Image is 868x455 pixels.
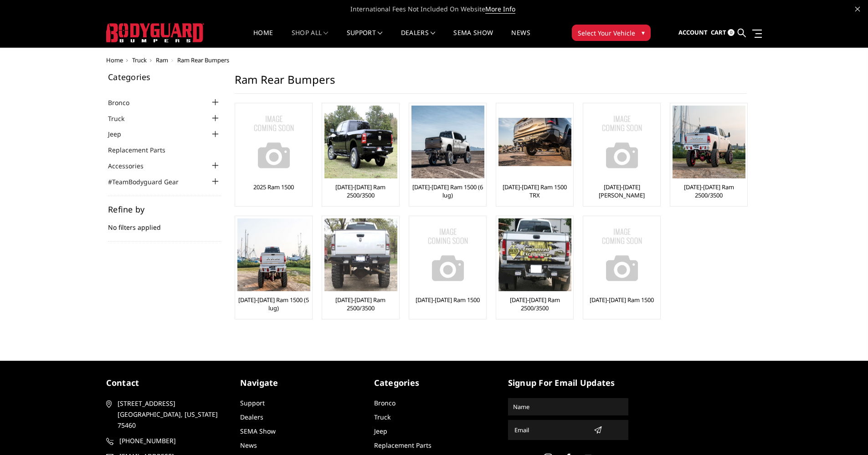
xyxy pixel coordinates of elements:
h5: Categories [374,377,494,389]
a: Bronco [108,98,141,107]
a: Accessories [108,161,155,171]
a: No Image [586,106,658,178]
img: No Image [586,218,658,291]
h5: Navigate [240,377,360,389]
a: [DATE]-[DATE] Ram 1500 [416,296,480,304]
a: [DATE]-[DATE] Ram 1500 [590,296,654,304]
a: Truck [108,114,136,123]
h5: Categories [108,73,221,81]
a: SEMA Show [453,30,493,47]
span: [STREET_ADDRESS] [GEOGRAPHIC_DATA], [US_STATE] 75460 [118,398,223,431]
span: Ram Rear Bumpers [177,56,229,64]
a: Dealers [240,413,263,421]
a: SEMA Show [240,427,276,435]
a: [PHONE_NUMBER] [106,435,226,446]
a: Bronco [374,399,395,407]
a: shop all [292,30,329,47]
span: Select Your Vehicle [578,28,635,38]
h5: contact [106,377,226,389]
div: No filters applied [108,205,221,242]
a: [DATE]-[DATE] Ram 2500/3500 [673,183,745,199]
span: Account [678,28,708,36]
a: Support [240,399,265,407]
img: BODYGUARD BUMPERS [106,23,204,42]
span: [PHONE_NUMBER] [119,435,225,446]
a: Truck [132,56,147,64]
a: #TeamBodyguard Gear [108,177,190,187]
img: No Image [411,218,484,291]
a: Dealers [401,30,436,47]
input: Email [511,423,590,437]
span: 0 [728,29,734,36]
h5: signup for email updates [508,377,628,389]
img: No Image [237,106,310,178]
a: Replacement Parts [108,145,177,155]
span: ▾ [642,28,645,37]
a: Replacement Parts [374,441,431,450]
a: More Info [485,5,515,14]
a: News [511,30,530,47]
img: No Image [586,106,658,178]
h1: Ram Rear Bumpers [235,73,747,94]
a: No Image [411,218,484,291]
a: [DATE]-[DATE] Ram 2500/3500 [498,296,571,312]
a: [DATE]-[DATE] Ram 2500/3500 [324,183,397,199]
button: Select Your Vehicle [572,25,651,41]
a: Truck [374,413,390,421]
a: Home [106,56,123,64]
input: Name [509,399,627,414]
a: Jeep [374,427,387,435]
a: Ram [156,56,168,64]
a: Home [253,30,273,47]
a: No Image [586,218,658,291]
a: Jeep [108,129,133,139]
a: Support [347,30,383,47]
a: Account [678,20,708,45]
a: [DATE]-[DATE] Ram 2500/3500 [324,296,397,312]
a: [DATE]-[DATE] Ram 1500 (5 lug) [237,296,310,312]
span: Cart [711,28,726,36]
a: Cart 0 [711,20,734,45]
a: 2025 Ram 1500 [253,183,294,191]
a: [DATE]-[DATE] [PERSON_NAME] [586,183,658,199]
h5: Refine by [108,205,221,213]
a: [DATE]-[DATE] Ram 1500 (6 lug) [411,183,484,199]
a: News [240,441,257,450]
a: [DATE]-[DATE] Ram 1500 TRX [498,183,571,199]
